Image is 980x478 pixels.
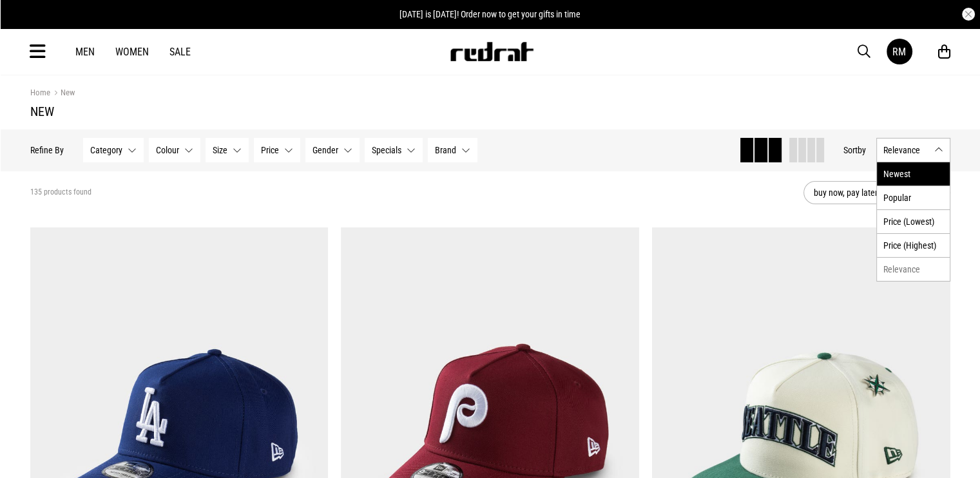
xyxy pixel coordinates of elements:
[83,138,144,162] button: Category
[435,145,456,155] span: Brand
[843,142,866,158] button: Sortby
[399,9,581,19] span: [DATE] is [DATE]! Order now to get your gifts in time
[892,46,906,58] div: RM
[156,145,179,155] span: Colour
[312,145,338,155] span: Gender
[877,257,950,281] li: Relevance
[30,187,91,198] span: 135 products found
[883,145,929,155] span: Relevance
[50,88,75,100] a: New
[149,138,200,162] button: Colour
[169,46,191,58] a: Sale
[365,138,423,162] button: Specials
[30,88,50,97] a: Home
[30,145,64,155] p: Refine By
[814,185,921,200] span: buy now, pay later option
[877,162,950,186] li: Newest
[449,42,534,61] img: Redrat logo
[115,46,149,58] a: Women
[90,145,122,155] span: Category
[305,138,360,162] button: Gender
[876,138,950,162] button: Relevance
[261,145,279,155] span: Price
[877,186,950,209] li: Popular
[206,138,249,162] button: Size
[428,138,477,162] button: Brand
[30,104,950,119] h1: New
[75,46,95,58] a: Men
[372,145,401,155] span: Specials
[877,233,950,257] li: Price (Highest)
[877,209,950,233] li: Price (Lowest)
[803,181,950,204] button: buy now, pay later option
[213,145,227,155] span: Size
[858,145,866,155] span: by
[254,138,300,162] button: Price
